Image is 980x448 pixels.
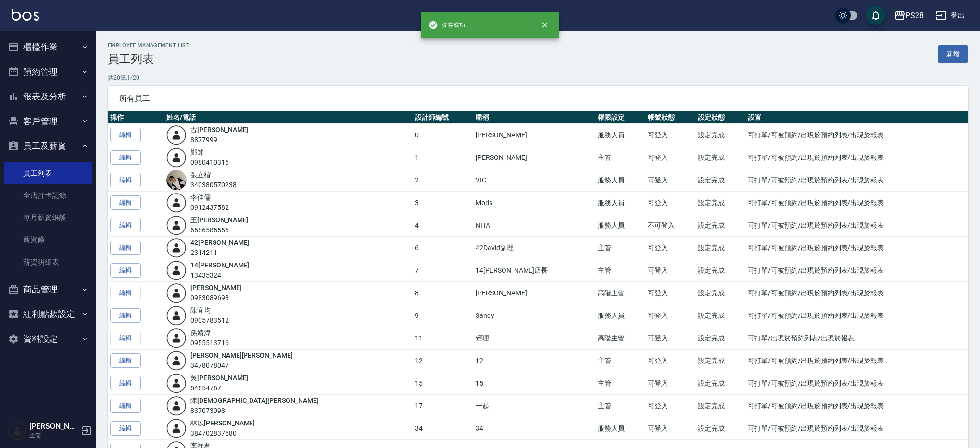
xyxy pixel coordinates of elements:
[473,282,595,304] td: [PERSON_NAME]
[645,146,695,169] td: 可登入
[166,351,187,371] img: user-login-man-human-body-mobile-person-512.png
[413,372,473,395] td: 15
[190,239,249,246] a: 42[PERSON_NAME]
[473,372,595,395] td: 15
[190,135,248,145] div: 8877999
[166,283,187,303] img: user-login-man-human-body-mobile-person-512.png
[645,111,695,124] th: 帳號狀態
[190,419,255,427] a: 林以[PERSON_NAME]
[190,261,249,269] a: 14[PERSON_NAME]
[428,20,465,30] span: 儲存成功
[645,259,695,282] td: 可登入
[695,395,745,417] td: 設定完成
[166,260,187,280] img: user-login-man-human-body-mobile-person-512.png
[4,251,92,273] a: 薪資明細表
[473,304,595,327] td: Sandy
[645,304,695,327] td: 可登入
[4,109,92,134] button: 客戶管理
[110,241,141,255] a: 編輯
[931,7,968,24] button: 登出
[12,9,39,21] img: Logo
[595,192,645,214] td: 服務人員
[190,361,293,371] div: 3478078047
[190,383,248,393] div: 54654767
[695,237,745,259] td: 設定完成
[166,418,187,438] img: user-login-man-human-body-mobile-person-512.png
[745,417,968,440] td: 可打單/可被預約/出現於預約列表/出現於報表
[866,6,885,25] button: save
[595,259,645,282] td: 主管
[695,372,745,395] td: 設定完成
[745,237,968,259] td: 可打單/可被預約/出現於預約列表/出現於報表
[190,270,249,280] div: 13435324
[8,421,27,440] img: Person
[166,238,187,258] img: user-login-man-human-body-mobile-person-512.png
[4,162,92,184] a: 員工列表
[190,194,211,201] a: 李佳儒
[473,146,595,169] td: [PERSON_NAME]
[645,192,695,214] td: 可登入
[745,111,968,124] th: 設置
[413,395,473,417] td: 17
[413,169,473,192] td: 2
[190,203,229,213] div: 0912437582
[695,192,745,214] td: 設定完成
[190,293,241,303] div: 0983089698
[745,124,968,146] td: 可打單/可被預約/出現於預約列表/出現於報表
[190,306,211,314] a: 陳宜均
[595,417,645,440] td: 服務人員
[108,42,189,48] h2: Employee Management List
[110,173,141,188] a: 編輯
[4,302,92,327] button: 紅利點數設定
[190,126,248,133] a: 古[PERSON_NAME]
[166,305,187,326] img: user-login-man-human-body-mobile-person-512.png
[110,353,141,368] a: 編輯
[190,406,318,416] div: 837073098
[190,148,204,156] a: 鄭帥
[119,94,957,103] span: 所有員工
[166,193,187,213] img: user-login-man-human-body-mobile-person-512.png
[4,184,92,206] a: 全店打卡記錄
[413,214,473,237] td: 4
[4,84,92,109] button: 報表及分析
[413,282,473,304] td: 8
[413,146,473,169] td: 1
[695,417,745,440] td: 設定完成
[473,395,595,417] td: 一起
[473,124,595,146] td: [PERSON_NAME]
[413,350,473,372] td: 12
[190,374,248,382] a: 吳[PERSON_NAME]
[745,327,968,350] td: 可打單/出現於預約列表/出現於報表
[595,169,645,192] td: 服務人員
[473,111,595,124] th: 暱稱
[645,372,695,395] td: 可登入
[695,111,745,124] th: 設定狀態
[190,338,229,348] div: 0955513716
[190,397,318,404] a: 陳[DEMOGRAPHIC_DATA][PERSON_NAME]
[110,128,141,143] a: 編輯
[645,327,695,350] td: 可登入
[190,171,211,179] a: 張立楷
[595,304,645,327] td: 服務人員
[745,304,968,327] td: 可打單/可被預約/出現於預約列表/出現於報表
[413,192,473,214] td: 3
[645,237,695,259] td: 可登入
[110,376,141,391] a: 編輯
[595,146,645,169] td: 主管
[473,214,595,237] td: NITA
[4,277,92,302] button: 商品管理
[190,216,248,224] a: 王[PERSON_NAME]
[695,214,745,237] td: 設定完成
[745,372,968,395] td: 可打單/可被預約/出現於預約列表/出現於報表
[595,124,645,146] td: 服務人員
[4,229,92,251] a: 薪資條
[4,327,92,351] button: 資料設定
[110,263,141,278] a: 編輯
[166,170,187,190] img: avatar.jpeg
[695,146,745,169] td: 設定完成
[473,192,595,214] td: Moris
[413,304,473,327] td: 9
[413,124,473,146] td: 0
[413,111,473,124] th: 設計師編號
[473,169,595,192] td: VIC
